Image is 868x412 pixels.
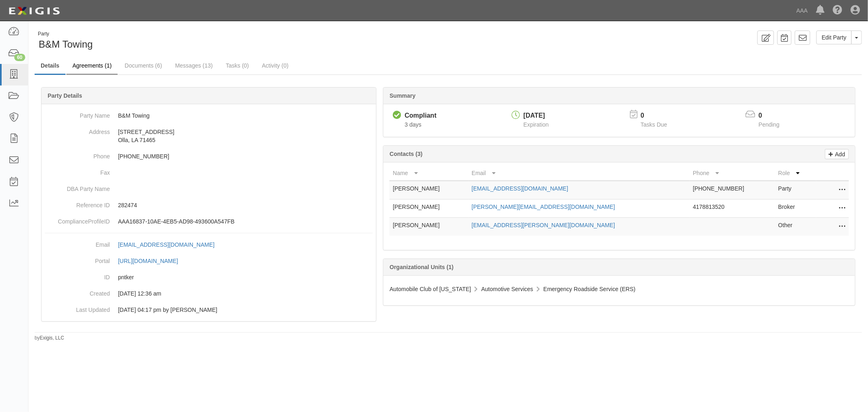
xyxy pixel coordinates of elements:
[523,111,549,121] div: [DATE]
[468,166,690,181] th: Email
[690,181,775,199] td: [PHONE_NUMBER]
[389,286,471,292] span: Automobile Club of [US_STATE]
[38,31,93,37] div: Party
[641,121,667,128] span: Tasks Due
[118,241,214,249] div: [EMAIL_ADDRESS][DOMAIN_NAME]
[472,185,568,192] a: [EMAIL_ADDRESS][DOMAIN_NAME]
[45,285,110,298] dt: Created
[393,111,401,120] i: Compliant
[45,285,373,302] dd: 03/10/2023 12:36 am
[690,199,775,218] td: 4178813520
[775,181,816,199] td: Party
[45,107,110,120] dt: Party Name
[825,149,849,159] a: Add
[14,54,25,61] div: 60
[759,111,789,121] p: 0
[45,181,110,193] dt: DBA Party Name
[389,199,468,218] td: [PERSON_NAME]
[389,166,468,181] th: Name
[35,57,66,75] a: Details
[404,111,436,121] div: Compliant
[389,92,415,99] b: Summary
[45,302,373,318] dd: 10/04/2023 04:17 pm by Benjamin Tully
[45,124,110,136] dt: Address
[472,222,615,228] a: [EMAIL_ADDRESS][PERSON_NAME][DOMAIN_NAME]
[40,335,64,341] a: Exigis, LLC
[833,149,845,159] p: Add
[45,269,110,281] dt: ID
[759,121,779,128] span: Pending
[45,148,110,160] dt: Phone
[6,4,62,18] img: logo-5460c22ac91f19d4615b14bd174203de0afe785f0fc80cf4dbbc73dc1793850b.png
[66,57,118,75] a: Agreements (1)
[45,148,373,164] dd: [PHONE_NUMBER]
[256,57,295,74] a: Activity (0)
[792,2,812,19] a: AAA
[45,107,373,124] dd: B&M Towing
[45,302,110,314] dt: Last Updated
[389,151,422,157] b: Contacts (3)
[118,258,187,264] a: [URL][DOMAIN_NAME]
[45,197,110,209] dt: Reference ID
[45,253,110,265] dt: Portal
[35,31,442,51] div: B&M Towing
[48,92,82,99] b: Party Details
[45,237,110,249] dt: Email
[389,181,468,199] td: [PERSON_NAME]
[472,204,615,210] a: [PERSON_NAME][EMAIL_ADDRESS][DOMAIN_NAME]
[169,57,219,74] a: Messages (13)
[45,124,373,148] dd: [STREET_ADDRESS] Olla, LA 71465
[45,269,373,285] dd: pntker
[39,39,93,50] span: B&M Towing
[118,201,373,209] p: 282474
[481,286,533,292] span: Automotive Services
[118,217,373,226] p: AAA16837-10AE-4EB5-AD98-493600A547FB
[118,57,168,74] a: Documents (6)
[775,218,816,236] td: Other
[389,264,453,270] b: Organizational Units (1)
[816,31,852,44] a: Edit Party
[690,166,775,181] th: Phone
[641,111,677,121] p: 0
[523,121,549,128] span: Expiration
[45,213,110,226] dt: ComplianceProfileID
[543,286,635,292] span: Emergency Roadside Service (ERS)
[404,121,421,128] span: Since 09/22/2025
[220,57,255,74] a: Tasks (0)
[775,166,816,181] th: Role
[775,199,816,218] td: Broker
[35,335,64,342] small: by
[833,6,842,15] i: Help Center - Complianz
[45,164,110,177] dt: Fax
[389,218,468,236] td: [PERSON_NAME]
[118,241,223,248] a: [EMAIL_ADDRESS][DOMAIN_NAME]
